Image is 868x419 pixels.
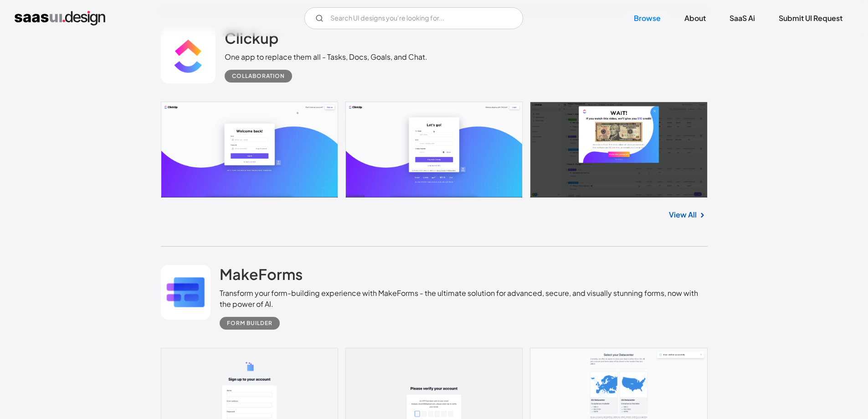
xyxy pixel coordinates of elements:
a: About [673,8,717,28]
a: SaaS Ai [719,8,766,28]
a: home [15,11,105,26]
div: Form Builder [227,318,272,329]
div: Collaboration [232,71,285,82]
h2: MakeForms [220,265,303,283]
a: View All [669,209,697,220]
a: Submit UI Request [768,8,853,28]
input: Search UI designs you're looking for... [304,7,523,29]
form: Email Form [304,7,523,29]
div: Transform your form-building experience with MakeForms - the ultimate solution for advanced, secu... [220,288,707,310]
a: MakeForms [220,265,303,288]
a: Browse [623,8,672,28]
a: Clickup [225,29,278,52]
h2: Clickup [225,29,278,47]
div: One app to replace them all - Tasks, Docs, Goals, and Chat. [225,52,427,62]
